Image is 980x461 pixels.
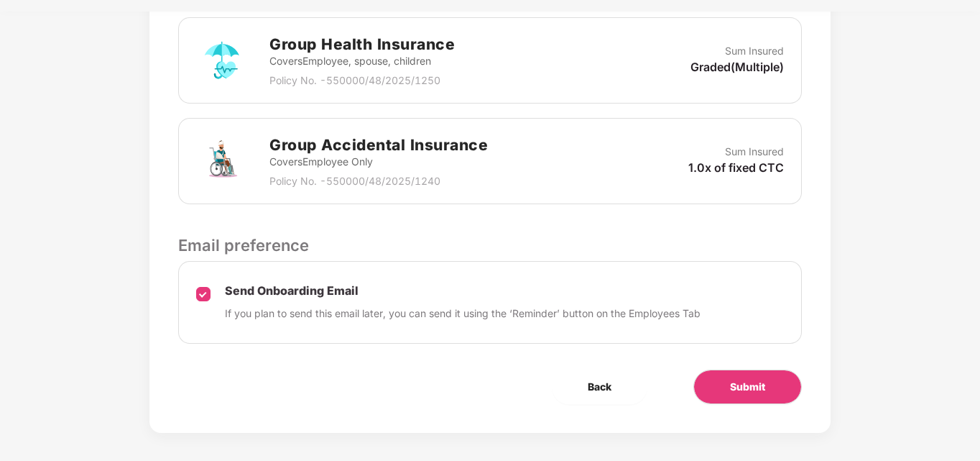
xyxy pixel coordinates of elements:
[688,160,784,175] p: 1.0x of fixed CTC
[269,73,455,88] p: Policy No. - 550000/48/2025/1250
[725,43,784,59] p: Sum Insured
[178,233,801,257] p: Email preference
[730,379,765,395] span: Submit
[225,306,701,321] p: If you plan to send this email later, you can send it using the ‘Reminder’ button on the Employee...
[269,133,488,157] h2: Group Accidental Insurance
[196,135,248,187] img: svg+xml;base64,PHN2ZyB4bWxucz0iaHR0cDovL3d3dy53My5vcmcvMjAwMC9zdmciIHdpZHRoPSI3MiIgaGVpZ2h0PSI3Mi...
[690,59,784,75] p: Graded(Multiple)
[269,32,455,56] h2: Group Health Insurance
[552,370,647,404] button: Back
[196,35,248,86] img: svg+xml;base64,PHN2ZyB4bWxucz0iaHR0cDovL3d3dy53My5vcmcvMjAwMC9zdmciIHdpZHRoPSI3MiIgaGVpZ2h0PSI3Mi...
[269,53,455,69] p: Covers Employee, spouse, children
[693,370,802,404] button: Submit
[588,379,611,395] span: Back
[269,154,488,170] p: Covers Employee Only
[225,283,701,298] p: Send Onboarding Email
[725,144,784,160] p: Sum Insured
[269,173,488,189] p: Policy No. - 550000/48/2025/1240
